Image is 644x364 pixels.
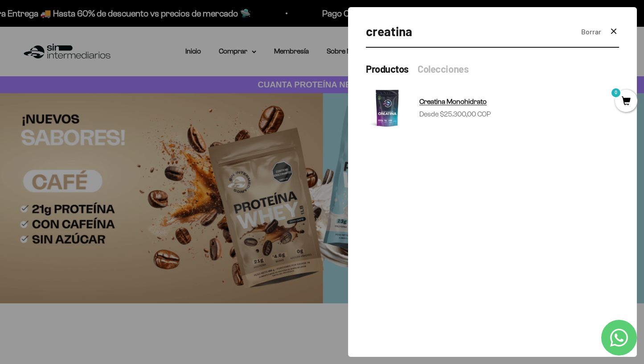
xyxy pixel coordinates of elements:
button: Borrar [581,26,601,37]
mark: 0 [611,87,621,98]
button: Productos [366,62,409,76]
img: Creatina Monohidrato [366,87,409,129]
span: Creatina Monohidrato [419,98,487,105]
a: Creatina Monohidrato Desde $25.300,00 COP [366,87,619,129]
sale-price: Desde $25.300,00 COP [419,108,491,120]
input: Buscar [366,21,574,41]
button: Colecciones [418,62,468,76]
a: 0 [615,97,637,107]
